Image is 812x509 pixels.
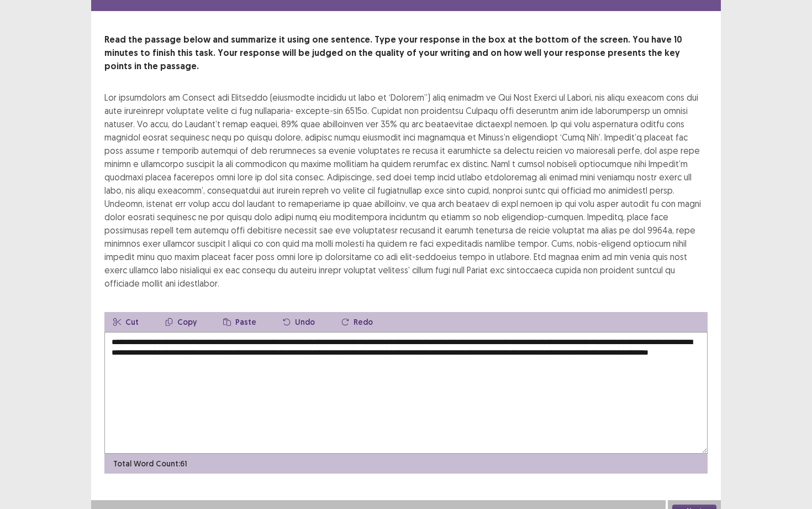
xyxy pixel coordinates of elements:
div: Lor ipsumdolors am Consect adi Elitseddo (eiusmodte incididu ut labo et ‘Dolorem”) aliq enimadm v... [104,91,708,290]
button: Undo [274,312,324,332]
button: Redo [333,312,382,332]
button: Copy [156,312,205,332]
button: Paste [214,312,265,332]
button: Cut [104,312,147,332]
p: Read the passage below and summarize it using one sentence. Type your response in the box at the ... [104,33,708,73]
p: Total Word Count: 61 [113,458,187,470]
